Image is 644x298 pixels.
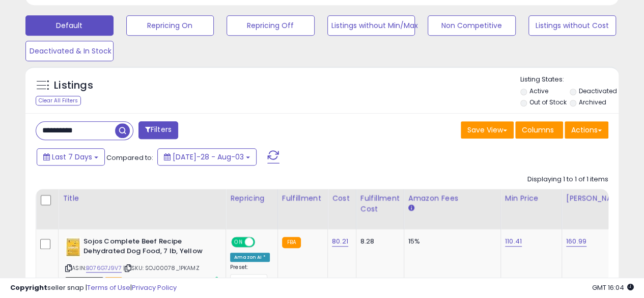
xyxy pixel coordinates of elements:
button: Filters [138,121,178,139]
div: ASIN: [65,237,218,284]
a: 160.99 [566,236,586,247]
div: 8.28 [360,237,396,246]
div: Title [63,193,221,204]
button: Default [25,15,114,36]
strong: Copyright [10,283,47,292]
button: Listings without Min/Max [327,15,415,36]
div: [PERSON_NAME] [566,193,627,204]
h5: Listings [54,78,93,93]
button: Repricing On [126,15,214,36]
div: Clear All Filters [36,96,81,105]
div: Fulfillment Cost [360,193,400,214]
div: Displaying 1 to 1 of 1 items [527,175,608,184]
span: [DATE]-28 - Aug-03 [173,152,244,162]
button: Deactivated & In Stock [25,41,114,61]
button: Last 7 Days [37,148,105,166]
label: Archived [579,98,606,106]
p: Listing States: [520,75,619,85]
a: 80.21 [332,236,348,247]
small: FBA [282,237,301,248]
label: Deactivated [579,87,617,95]
span: Last 7 Days [52,152,92,162]
span: Compared to: [106,153,153,162]
a: Terms of Use [87,283,130,292]
button: [DATE]-28 - Aug-03 [157,148,257,166]
div: Fulfillment [282,193,323,204]
div: Amazon AI * [230,253,270,262]
div: Repricing [230,193,273,204]
div: Min Price [505,193,557,204]
span: 2025-08-11 16:04 GMT [592,283,634,292]
button: Repricing Off [227,15,315,36]
button: Save View [461,121,514,139]
a: Privacy Policy [132,283,177,292]
button: Actions [565,121,608,139]
div: Preset: [230,264,270,287]
span: | SKU: SOJ00078_1PKAMZ [123,264,200,272]
button: Columns [515,121,563,139]
div: Amazon Fees [408,193,496,204]
button: Non Competitive [428,15,516,36]
button: Listings without Cost [528,15,617,36]
div: seller snap | | [10,283,177,293]
img: 41NkX6vURyL._SL40_.jpg [65,237,81,257]
b: Sojos Complete Beef Recipe Dehydrated Dog Food, 7 lb, Yellow [83,237,207,258]
div: 15% [408,237,493,246]
div: Cost [332,193,352,204]
span: OFF [254,238,270,247]
label: Active [529,87,548,95]
label: Out of Stock [529,98,566,106]
a: B076G7J9V7 [86,264,122,273]
a: 110.41 [505,236,522,247]
small: Amazon Fees. [408,204,414,213]
span: Columns [522,125,554,135]
span: ON [232,238,245,247]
